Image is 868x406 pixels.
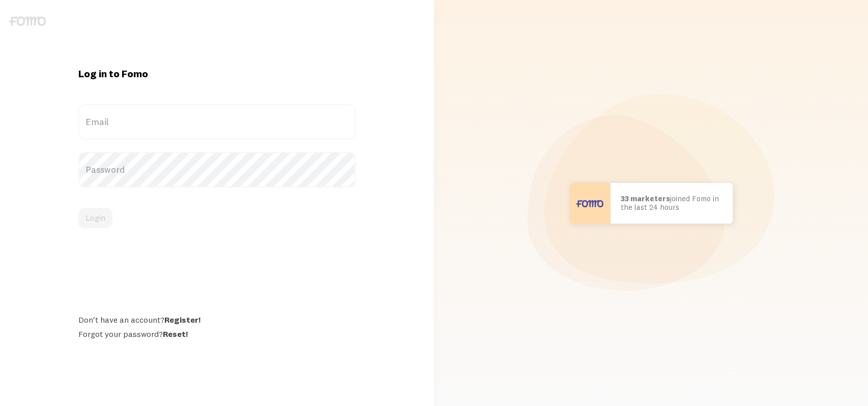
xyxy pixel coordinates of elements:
p: joined Fomo in the last 24 hours [621,195,722,211]
a: Register! [164,315,200,325]
label: Email [78,104,356,140]
div: Forgot your password? [78,329,356,339]
h1: Log in to Fomo [78,67,356,80]
div: Don't have an account? [78,315,356,325]
img: fomo-logo-gray-b99e0e8ada9f9040e2984d0d95b3b12da0074ffd48d1e5cb62ac37fc77b0b268.svg [9,16,46,26]
label: Password [78,152,356,188]
img: User avatar [570,183,611,224]
a: Reset! [163,329,188,339]
b: 33 marketers [621,194,670,203]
